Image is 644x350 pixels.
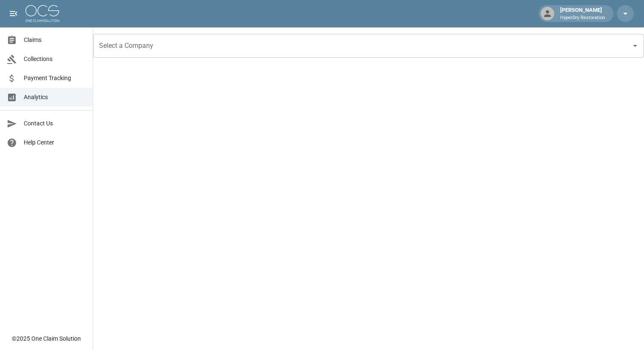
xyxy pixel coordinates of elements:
span: Claims [24,36,86,44]
span: Analytics [24,93,86,102]
div: © 2025 One Claim Solution [12,334,81,343]
span: Payment Tracking [24,74,86,83]
span: Contact Us [24,119,86,128]
button: open drawer [5,5,22,22]
span: Help Center [24,138,86,147]
div: [PERSON_NAME] [557,6,608,21]
img: ocs-logo-white-transparent.png [25,5,59,22]
p: HyperDry Restoration [560,14,605,22]
span: Collections [24,55,86,64]
button: Open [629,40,641,52]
